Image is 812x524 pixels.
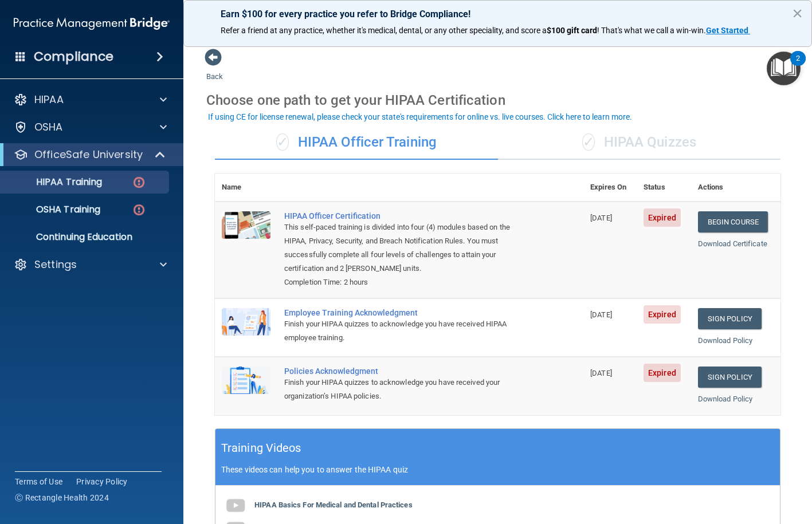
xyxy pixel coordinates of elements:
[7,176,102,188] p: HIPAA Training
[208,113,632,121] div: If using CE for license renewal, please check your state's requirements for online vs. live cours...
[14,148,166,161] a: OfficeSafe University
[276,133,289,151] span: ✓
[284,367,526,376] div: Policies Acknowledgment
[597,26,706,35] span: ! That's what we call a win-win.
[614,443,798,488] iframe: Drift Widget Chat Controller
[698,336,753,345] a: Download Policy
[76,476,128,487] a: Privacy Policy
[15,476,62,487] a: Terms of Use
[34,93,64,107] p: HIPAA
[7,231,164,243] p: Continuing Education
[284,211,526,220] a: HIPAA Officer Certification
[132,203,146,217] img: danger-circle.6113f641.png
[284,308,526,317] div: Employee Training Acknowledgment
[221,9,775,19] p: Earn $100 for every practice you refer to Bridge Compliance!
[284,220,526,275] div: This self-paced training is divided into four (4) modules based on the HIPAA, Privacy, Security, ...
[221,438,301,458] h5: Training Videos
[224,494,247,517] img: gray_youtube_icon.38fcd6cc.png
[215,174,277,202] th: Name
[284,275,526,289] div: Completion Time: 2 hours
[132,175,146,190] img: danger-circle.6113f641.png
[34,49,113,65] h4: Compliance
[698,239,767,248] a: Download Certificate
[583,174,637,202] th: Expires On
[582,133,595,151] span: ✓
[206,58,223,81] a: Back
[215,125,498,160] div: HIPAA Officer Training
[34,120,63,134] p: OSHA
[14,12,170,35] img: PMB logo
[34,148,143,161] p: OfficeSafe University
[590,310,612,319] span: [DATE]
[221,465,774,474] p: These videos can help you to answer the HIPAA quiz
[637,174,691,202] th: Status
[14,120,167,134] a: OSHA
[284,317,526,345] div: Finish your HIPAA quizzes to acknowledge you have received HIPAA employee training.
[15,492,109,503] span: Ⓒ Rectangle Health 2024
[698,211,768,233] a: Begin Course
[14,258,167,271] a: Settings
[691,174,780,202] th: Actions
[34,258,77,271] p: Settings
[7,204,100,215] p: OSHA Training
[796,58,800,73] div: 2
[206,84,789,117] div: Choose one path to get your HIPAA Certification
[698,395,753,403] a: Download Policy
[206,111,634,123] button: If using CE for license renewal, please check your state's requirements for online vs. live cours...
[792,4,803,22] button: Close
[590,214,612,222] span: [DATE]
[14,93,167,107] a: HIPAA
[644,208,681,227] span: Expired
[644,364,681,382] span: Expired
[644,305,681,324] span: Expired
[706,26,748,35] strong: Get Started
[698,367,762,388] a: Sign Policy
[498,125,781,160] div: HIPAA Quizzes
[590,369,612,377] span: [DATE]
[706,26,750,35] a: Get Started
[254,501,413,509] b: HIPAA Basics For Medical and Dental Practices
[221,26,547,35] span: Refer a friend at any practice, whether it's medical, dental, or any other speciality, and score a
[767,52,801,85] button: Open Resource Center, 2 new notifications
[698,308,762,329] a: Sign Policy
[284,376,526,403] div: Finish your HIPAA quizzes to acknowledge you have received your organization’s HIPAA policies.
[547,26,597,35] strong: $100 gift card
